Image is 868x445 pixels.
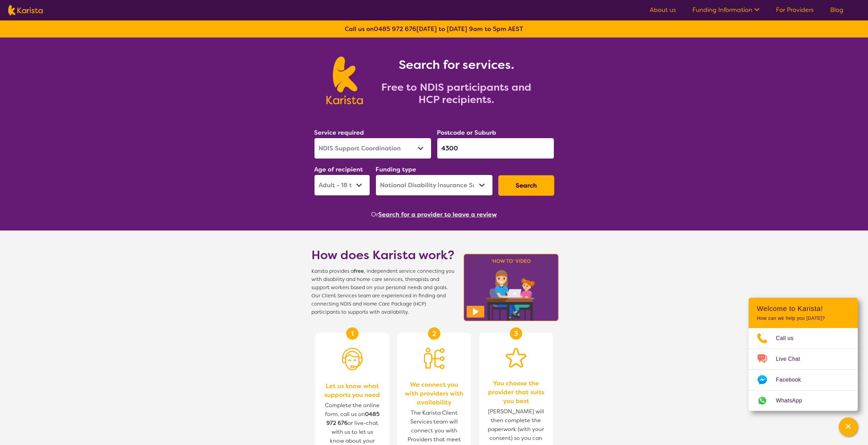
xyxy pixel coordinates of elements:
span: Live Chat [776,354,808,364]
button: Channel Menu [839,417,858,436]
img: Karista logo [326,57,363,104]
h2: Free to NDIS participants and HCP recipients. [371,81,542,106]
span: We connect you with providers with availability [404,380,464,407]
button: Search for a provider to leave a review [378,209,497,220]
label: Funding type [376,165,416,174]
span: WhatsApp [776,396,810,406]
label: Service required [314,129,364,137]
img: Person with headset icon [342,348,363,370]
img: Karista video [461,252,561,323]
label: Postcode or Suburb [437,129,496,137]
h2: Welcome to Karista! [757,305,850,313]
label: Age of recipient [314,165,363,174]
a: Blog [830,6,843,14]
div: 2 [428,327,440,340]
p: How can we help you [DATE]? [757,315,850,321]
a: About us [650,6,676,14]
span: Call us [776,333,802,343]
a: Funding Information [692,6,760,14]
div: 1 [346,327,358,340]
button: Search [498,175,554,196]
span: Or [371,209,378,220]
input: Type [437,138,554,159]
div: Channel Menu [749,298,858,411]
div: 3 [510,327,522,340]
img: Star icon [506,348,526,368]
span: Karista provides a , independent service connecting you with disability and home care services, t... [311,267,455,316]
b: free [354,268,364,275]
span: You choose the provider that suits you best [486,379,546,405]
img: Person being matched to services icon [424,348,444,369]
a: For Providers [776,6,814,14]
b: Call us on [DATE] to [DATE] 9am to 5pm AEST [345,25,523,33]
ul: Choose channel [749,328,858,411]
a: Web link opens in a new tab. [749,390,858,411]
a: 0485 972 676 [374,25,416,33]
h1: Search for services. [371,57,542,73]
h1: How does Karista work? [311,247,455,263]
img: Karista logo [8,5,43,15]
span: Facebook [776,375,809,385]
span: Let us know what supports you need [322,382,382,399]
